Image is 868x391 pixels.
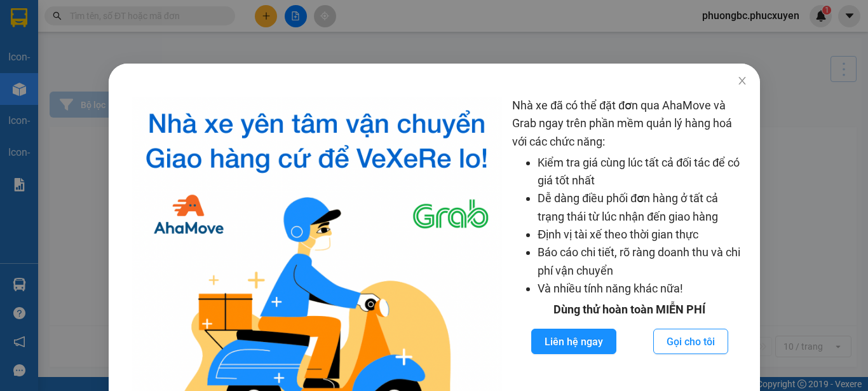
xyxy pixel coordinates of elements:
[736,76,747,86] span: close
[724,64,759,99] button: Close
[538,189,747,226] li: Dễ dàng điều phối đơn hàng ở tất cả trạng thái từ lúc nhận đến giao hàng
[538,226,747,244] li: Định vị tài xế theo thời gian thực
[653,329,728,354] button: Gọi cho tôi
[531,329,616,354] button: Liên hệ ngay
[538,154,747,190] li: Kiểm tra giá cùng lúc tất cả đối tác để có giá tốt nhất
[538,244,747,280] li: Báo cáo chi tiết, rõ ràng doanh thu và chi phí vận chuyển
[512,301,747,319] div: Dùng thử hoàn toàn MIỄN PHÍ
[538,280,747,298] li: Và nhiều tính năng khác nữa!
[544,334,602,350] span: Liên hệ ngay
[667,334,715,350] span: Gọi cho tôi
